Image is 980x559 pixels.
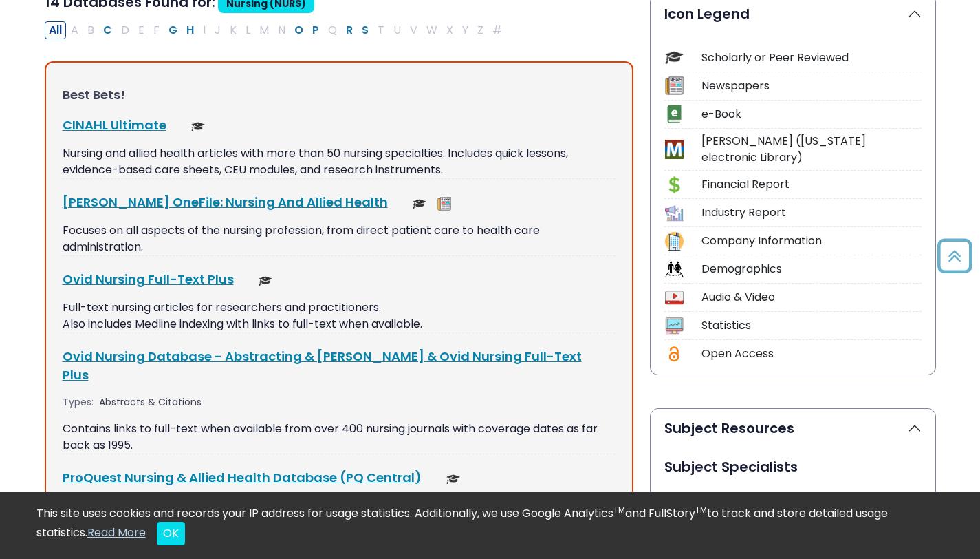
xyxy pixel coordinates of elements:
p: Nursing and allied health articles with more than 50 nursing specialties. Includes quick lessons,... [63,145,616,178]
a: Back to Top [933,245,977,268]
p: Focuses on all aspects of the nursing profession, from direct patient care to health care adminis... [63,222,616,255]
sup: TM [613,504,625,516]
img: Icon e-Book [665,105,684,123]
img: Icon Scholarly or Peer Reviewed [665,48,684,67]
h2: Subject Specialists [664,458,922,475]
img: Icon MeL (Michigan electronic Library) [665,140,684,158]
button: Subject Resources [651,409,935,447]
div: Statistics [701,317,922,334]
a: Ovid Nursing Full-Text Plus [63,271,234,288]
div: Company Information [701,233,922,249]
h3: Best Bets! [63,87,616,103]
button: Filter Results S [358,21,373,39]
img: Newspapers [437,197,451,211]
img: Icon Audio & Video [665,288,684,307]
a: ProQuest Nursing & Allied Health Database (PQ Central) [63,469,422,486]
a: Ovid Nursing Database - Abstracting & [PERSON_NAME] & Ovid Nursing Full-Text Plus [63,348,582,383]
img: Scholarly or Peer Reviewed [191,120,205,134]
p: Also includes Medline indexing with links to full-text when available. [63,316,616,333]
img: Icon Financial Report [665,176,684,194]
div: Abstracts & Citations [99,395,204,410]
div: Audio & Video [701,289,922,306]
button: Filter Results H [182,21,198,39]
img: Scholarly or Peer Reviewed [413,197,426,211]
button: Filter Results R [342,21,357,39]
p: Full-text nursing articles for researchers and practitioners. [63,299,616,316]
a: CINAHL Ultimate [63,116,166,134]
img: Icon Open Access [666,345,683,363]
div: Scholarly or Peer Reviewed [701,50,922,66]
img: Icon Demographics [665,260,684,279]
img: Icon Newspapers [665,76,684,95]
div: Newspapers [701,78,922,94]
div: Demographics [701,261,922,277]
div: Financial Report [701,176,922,193]
img: Icon Statistics [665,317,684,335]
p: Contains links to full-text when available from over 400 nursing journals with coverage dates as ... [63,421,616,454]
button: Filter Results O [290,21,307,39]
button: All [45,21,66,39]
div: Industry Report [701,204,922,221]
div: Open Access [701,346,922,362]
img: Icon Industry Report [665,204,684,222]
img: Scholarly or Peer Reviewed [259,274,272,288]
sup: TM [695,504,707,516]
div: e-Book [701,106,922,123]
button: Filter Results P [308,21,323,39]
button: Filter Results G [164,21,182,39]
button: Close [157,522,185,545]
div: [PERSON_NAME] ([US_STATE] electronic Library) [701,133,922,166]
a: [PERSON_NAME] OneFile: Nursing And Allied Health [63,193,388,211]
img: Scholarly or Peer Reviewed [446,472,460,486]
div: This site uses cookies and records your IP address for usage statistics. Additionally, we use Goo... [36,505,944,545]
span: Types: [63,395,94,410]
button: Filter Results C [99,21,116,39]
a: Read More [87,525,146,540]
img: Icon Company Information [665,232,684,251]
div: Alpha-list to filter by first letter of database name [45,21,508,37]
